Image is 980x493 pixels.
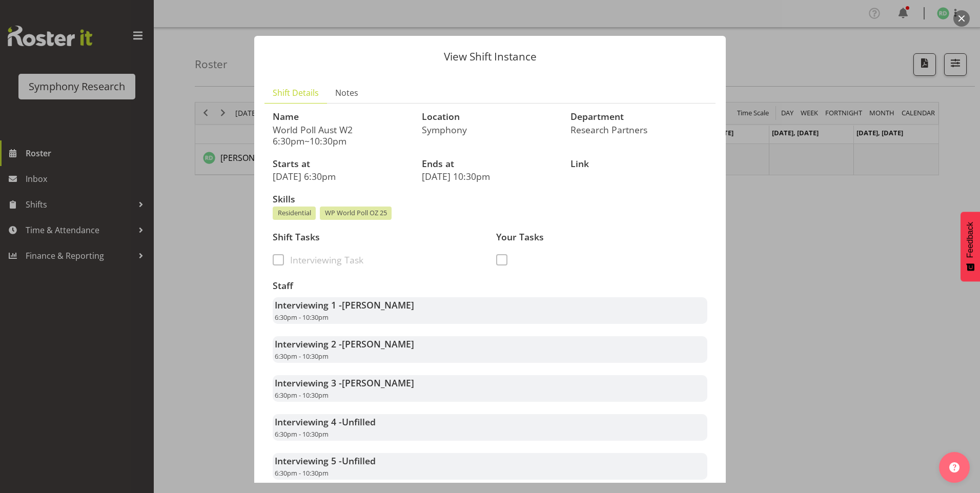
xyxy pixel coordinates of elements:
[275,455,376,467] strong: Interviewing 5 -
[570,112,707,122] h3: Department
[275,429,329,439] span: 6:30pm - 10:30pm
[273,232,484,242] h3: Shift Tasks
[273,159,410,169] h3: Starts at
[342,377,414,389] span: [PERSON_NAME]
[275,352,329,361] span: 6:30pm - 10:30pm
[284,254,363,265] span: Interviewing Task
[961,212,980,281] button: Feedback - Show survey
[264,51,716,62] p: View Shift Instance
[422,171,559,182] p: [DATE] 10:30pm
[275,391,329,400] span: 6:30pm - 10:30pm
[273,112,410,122] h3: Name
[570,124,707,135] p: Research Partners
[273,171,410,182] p: [DATE] 6:30pm
[325,208,387,218] span: WP World Poll OZ 25
[273,281,707,291] h3: Staff
[273,194,707,204] h3: Skills
[278,208,311,218] span: Residential
[422,124,559,135] p: Symphony
[275,299,414,311] strong: Interviewing 1 -
[335,87,358,99] span: Notes
[496,232,707,242] h3: Your Tasks
[275,338,414,350] strong: Interviewing 2 -
[275,416,376,428] strong: Interviewing 4 -
[273,87,319,99] span: Shift Details
[422,112,559,122] h3: Location
[342,338,414,350] span: [PERSON_NAME]
[342,299,414,311] span: [PERSON_NAME]
[342,416,376,428] span: Unfilled
[422,159,559,169] h3: Ends at
[966,222,975,258] span: Feedback
[275,377,414,389] strong: Interviewing 3 -
[570,159,707,169] h3: Link
[275,313,329,322] span: 6:30pm - 10:30pm
[275,468,329,478] span: 6:30pm - 10:30pm
[342,455,376,467] span: Unfilled
[949,462,959,473] img: help-xxl-2.png
[273,124,410,147] p: World Poll Aust W2 6:30pm~10:30pm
